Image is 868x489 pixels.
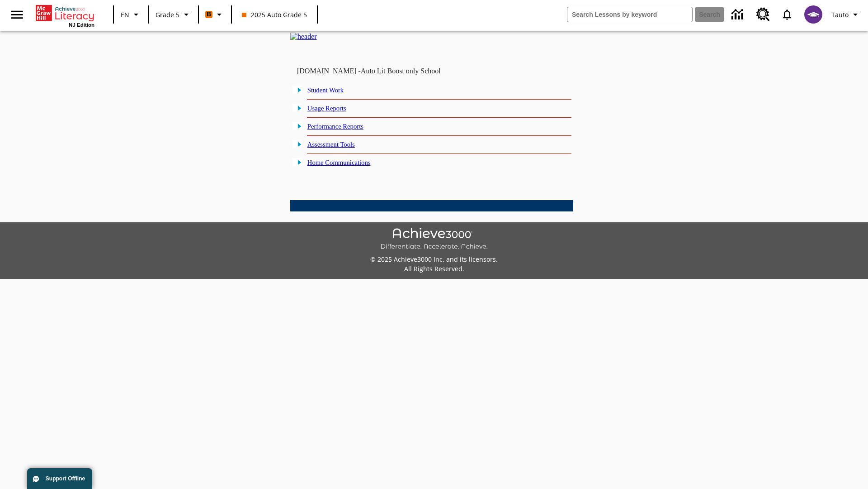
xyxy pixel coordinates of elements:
button: Profile/Settings [828,6,864,23]
span: Tauto [831,10,849,19]
img: plus.gif [292,122,302,130]
div: Home [36,3,94,28]
img: plus.gif [292,158,302,166]
span: 2025 Auto Grade 5 [242,10,307,19]
img: plus.gif [292,140,302,148]
button: Support Offline [27,468,92,489]
a: Usage Reports [307,105,346,112]
img: avatar image [804,5,822,24]
span: EN [121,10,129,19]
a: Data Center [726,2,751,27]
button: Grade: Grade 5, Select a grade [152,6,195,23]
a: Home Communications [307,159,371,166]
a: Resource Center, Will open in new tab [751,2,775,27]
img: plus.gif [292,86,302,94]
a: Notifications [775,3,799,26]
span: B [207,9,211,20]
nobr: Auto Lit Boost only School [361,67,441,75]
a: Assessment Tools [307,141,355,148]
a: Student Work [307,86,344,94]
button: Boost Class color is orange. Change class color [202,6,228,23]
td: [DOMAIN_NAME] - [297,67,463,75]
span: Support Offline [46,475,85,482]
img: plus.gif [292,104,302,112]
button: Select a new avatar [799,3,828,26]
button: Language: EN, Select a language [117,6,146,23]
a: Performance Reports [307,123,363,130]
span: NJ Edition [69,22,94,28]
img: Achieve3000 Differentiate Accelerate Achieve [380,228,488,251]
input: search field [567,7,692,22]
img: header [290,33,317,41]
button: Open side menu [4,1,30,28]
span: Grade 5 [156,10,179,19]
